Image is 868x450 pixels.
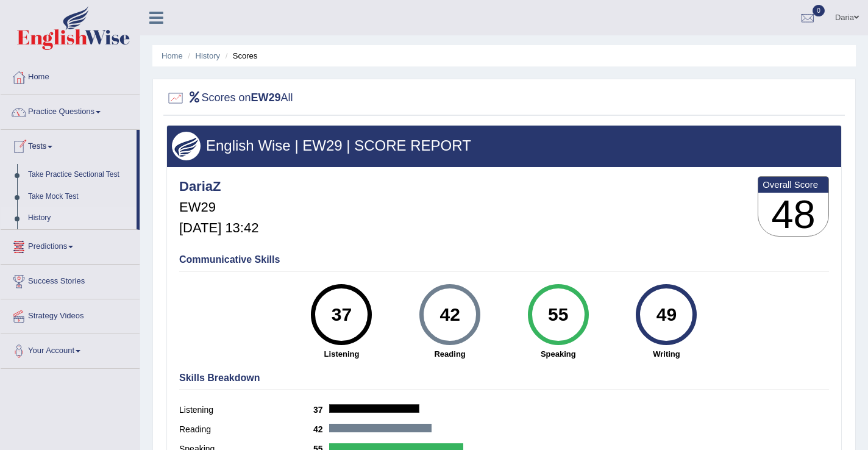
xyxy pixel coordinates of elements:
[427,289,472,340] div: 42
[294,348,390,360] strong: Listening
[402,348,498,360] strong: Reading
[536,289,580,340] div: 55
[162,51,183,60] a: Home
[166,89,293,107] h2: Scores on All
[172,132,201,160] img: wings.png
[23,207,137,229] a: History
[1,60,140,91] a: Home
[23,164,137,186] a: Take Practice Sectional Test
[619,348,715,360] strong: Writing
[1,95,140,126] a: Practice Questions
[763,179,824,190] b: Overall Score
[1,230,140,260] a: Predictions
[319,289,364,340] div: 37
[1,130,137,160] a: Tests
[179,404,313,416] label: Listening
[1,334,140,365] a: Your Account
[179,200,258,215] h5: EW29
[179,423,313,436] label: Reading
[251,91,281,104] b: EW29
[1,265,140,295] a: Success Stories
[179,254,829,265] h4: Communicative Skills
[172,138,836,154] h3: English Wise | EW29 | SCORE REPORT
[313,405,329,415] b: 37
[179,221,258,235] h5: [DATE] 13:42
[179,179,258,194] h4: DariaZ
[196,51,220,60] a: History
[1,299,140,330] a: Strategy Videos
[813,5,825,16] span: 0
[222,50,258,62] li: Scores
[644,289,689,340] div: 49
[23,186,137,208] a: Take Mock Test
[510,348,607,360] strong: Speaking
[313,424,329,434] b: 42
[179,373,829,384] h4: Skills Breakdown
[758,193,828,237] h3: 48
